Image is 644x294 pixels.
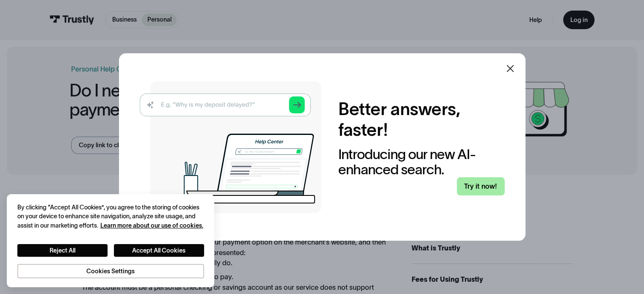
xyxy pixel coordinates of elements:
[457,177,505,195] a: Try it now!
[7,194,214,287] div: Cookie banner
[17,203,204,230] div: By clicking “Accept All Cookies”, you agree to the storing of cookies on your device to enhance s...
[114,244,204,257] button: Accept All Cookies
[338,147,504,177] div: Introducing our new AI-enhanced search.
[338,99,504,140] h2: Better answers, faster!
[17,203,204,279] div: Privacy
[17,244,108,257] button: Reject All
[100,222,203,229] a: More information about your privacy, opens in a new tab
[17,264,204,279] button: Cookies Settings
